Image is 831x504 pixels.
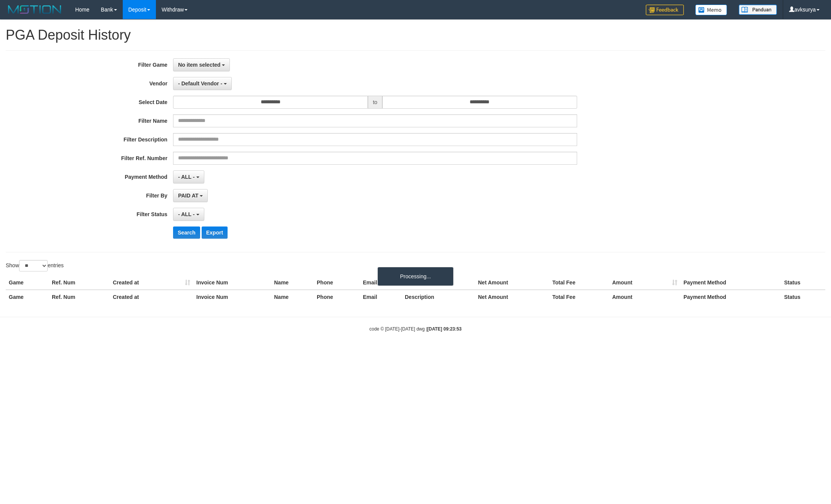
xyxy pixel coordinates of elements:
[110,290,193,304] th: Created at
[475,290,549,304] th: Net Amount
[781,290,825,304] th: Status
[369,326,462,332] small: code © [DATE]-[DATE] dwg |
[49,290,110,304] th: Ref. Num
[271,276,314,290] th: Name
[402,290,475,304] th: Description
[193,290,271,304] th: Invoice Num
[19,260,48,271] select: Showentries
[549,276,609,290] th: Total Fee
[178,62,220,68] span: No item selected
[739,5,777,15] img: panduan.png
[695,5,727,15] img: Button%20Memo.svg
[314,276,360,290] th: Phone
[178,80,222,87] span: - Default Vendor -
[173,77,232,90] button: - Default Vendor -
[680,290,781,304] th: Payment Method
[368,96,382,109] span: to
[609,276,680,290] th: Amount
[6,260,64,271] label: Show entries
[377,267,454,286] div: Processing...
[173,170,204,183] button: - ALL -
[271,290,314,304] th: Name
[549,290,609,304] th: Total Fee
[173,208,204,221] button: - ALL -
[173,189,208,202] button: PAID AT
[193,276,271,290] th: Invoice Num
[475,276,549,290] th: Net Amount
[110,276,193,290] th: Created at
[173,58,230,71] button: No item selected
[314,290,360,304] th: Phone
[646,5,684,15] img: Feedback.jpg
[6,27,825,43] h1: PGA Deposit History
[178,211,195,217] span: - ALL -
[609,290,680,304] th: Amount
[6,4,64,15] img: MOTION_logo.png
[427,326,462,332] strong: [DATE] 09:23:53
[360,276,402,290] th: Email
[680,276,781,290] th: Payment Method
[178,174,195,180] span: - ALL -
[6,276,49,290] th: Game
[781,276,825,290] th: Status
[178,193,198,199] span: PAID AT
[173,226,200,239] button: Search
[6,290,49,304] th: Game
[202,226,228,239] button: Export
[360,290,402,304] th: Email
[49,276,110,290] th: Ref. Num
